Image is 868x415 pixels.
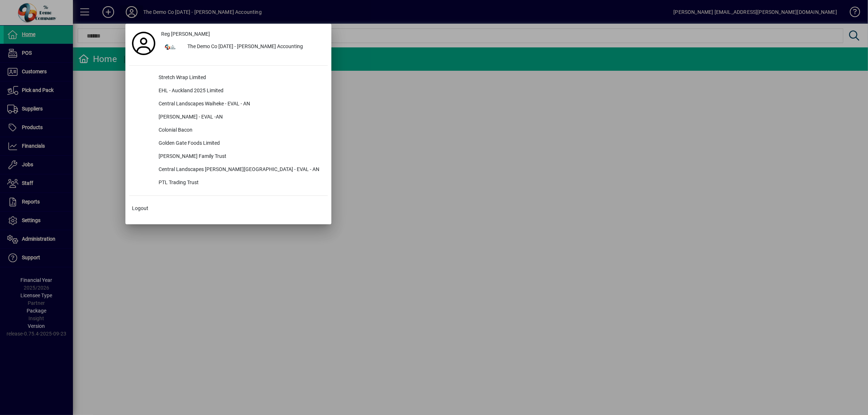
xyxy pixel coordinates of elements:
[153,124,328,137] div: Colonial Bacon
[153,150,328,163] div: [PERSON_NAME] Family Trust
[153,137,328,150] div: Golden Gate Foods Limited
[129,163,328,177] button: Central Landscapes [PERSON_NAME][GEOGRAPHIC_DATA] - EVAL - AN
[158,40,328,54] button: The Demo Co [DATE] - [PERSON_NAME] Accounting
[132,205,148,212] span: Logout
[129,150,328,163] button: [PERSON_NAME] Family Trust
[129,98,328,111] button: Central Landscapes Waiheke - EVAL - AN
[153,163,328,177] div: Central Landscapes [PERSON_NAME][GEOGRAPHIC_DATA] - EVAL - AN
[129,137,328,150] button: Golden Gate Foods Limited
[153,85,328,98] div: EHL - Auckland 2025 Limited
[153,98,328,111] div: Central Landscapes Waiheke - EVAL - AN
[129,111,328,124] button: [PERSON_NAME] - EVAL -AN
[182,40,328,54] div: The Demo Co [DATE] - [PERSON_NAME] Accounting
[158,27,328,40] a: Reg [PERSON_NAME]
[129,71,328,85] button: Stretch Wrap Limited
[129,85,328,98] button: EHL - Auckland 2025 Limited
[129,37,158,50] a: Profile
[161,30,210,38] span: Reg [PERSON_NAME]
[129,124,328,137] button: Colonial Bacon
[129,202,328,215] button: Logout
[129,177,328,190] button: PTL Trading Trust
[153,111,328,124] div: [PERSON_NAME] - EVAL -AN
[153,177,328,190] div: PTL Trading Trust
[153,71,328,85] div: Stretch Wrap Limited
